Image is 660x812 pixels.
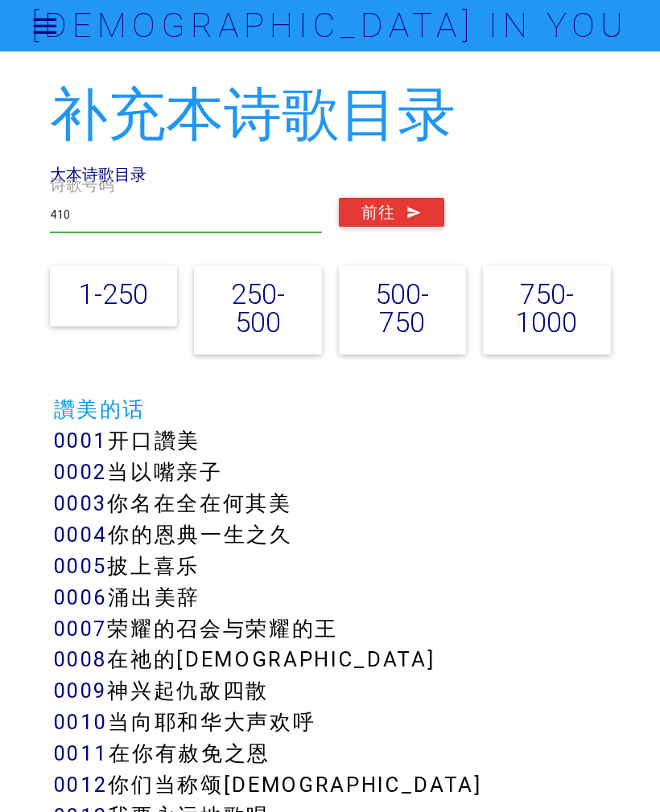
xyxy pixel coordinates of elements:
a: 0011 [54,740,109,766]
a: 1-250 [79,277,148,311]
a: 0005 [54,553,108,579]
a: 讚美的话 [54,396,146,422]
a: 0002 [54,459,108,485]
a: 0006 [54,584,109,610]
button: 前往 [339,198,444,227]
label: 诗歌号码 [50,173,114,197]
a: 0004 [54,522,109,547]
a: 0008 [54,646,108,672]
h2: 补充本诗歌目录 [50,83,611,146]
a: 500-750 [375,277,429,339]
a: 0012 [54,772,109,798]
a: 750-1000 [516,277,577,339]
a: 0009 [54,678,108,703]
a: 250-500 [231,277,285,339]
a: 0003 [54,490,108,516]
a: 0007 [54,616,108,642]
a: 大本诗歌目录 [50,164,146,184]
a: 0001 [54,428,109,453]
a: 0010 [54,709,109,735]
iframe: Chat [592,740,648,800]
